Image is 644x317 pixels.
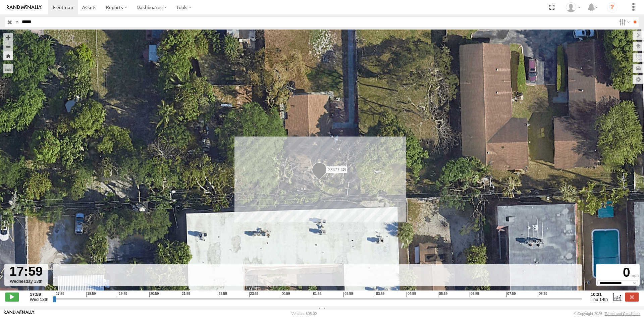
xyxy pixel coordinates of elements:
span: 03:59 [375,292,384,297]
i: ? [607,2,618,13]
span: 02:59 [343,292,353,297]
span: 23477 4G [328,167,346,172]
label: Search Filter Options [616,17,631,27]
button: Zoom in [3,33,13,42]
div: Version: 305.02 [291,312,317,316]
strong: 17:59 [30,292,48,297]
span: 23:59 [249,292,259,297]
span: 20:59 [149,292,159,297]
label: Map Settings [633,75,644,84]
label: Play/Stop [5,293,19,301]
img: rand-logo.svg [7,5,42,10]
span: 01:59 [312,292,321,297]
strong: 10:21 [591,292,608,297]
span: 06:59 [470,292,479,297]
span: Wed 13th Aug 2025 [30,297,48,302]
button: Zoom out [3,42,13,51]
a: Visit our Website [4,310,35,317]
span: 19:59 [118,292,127,297]
a: Terms and Conditions [605,312,640,316]
span: 07:59 [506,292,516,297]
span: 21:59 [181,292,190,297]
span: 04:59 [407,292,416,297]
label: Search Query [14,17,19,27]
span: Thu 14th Aug 2025 [591,297,608,302]
span: 22:59 [218,292,227,297]
span: 08:59 [538,292,547,297]
div: 0 [597,265,639,280]
label: Close [625,293,639,301]
div: © Copyright 2025 - [574,312,640,316]
span: 17:59 [55,292,64,297]
span: 00:59 [281,292,290,297]
label: Measure [3,64,13,73]
button: Zoom Home [3,51,13,60]
div: Puma Singh [563,2,583,12]
span: 18:59 [86,292,96,297]
span: 05:59 [438,292,447,297]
